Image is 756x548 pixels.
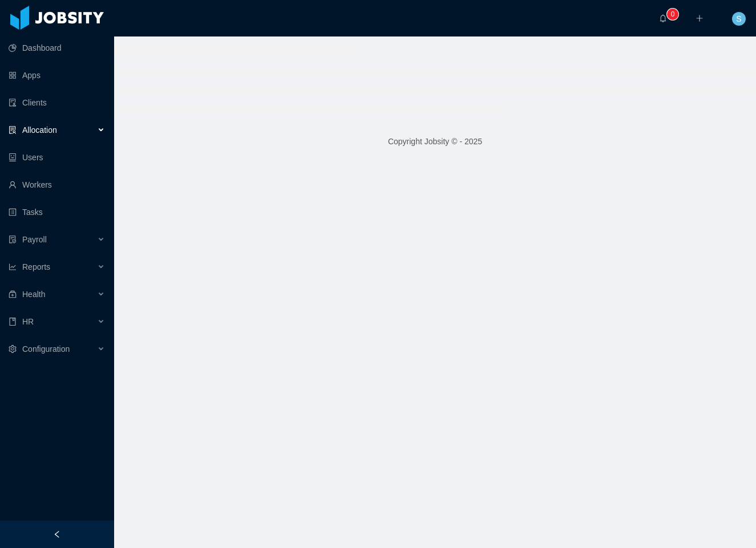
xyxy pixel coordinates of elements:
[9,318,17,326] i: icon: book
[114,122,756,161] footer: Copyright Jobsity © - 2025
[9,64,105,87] a: icon: appstoreApps
[9,263,17,271] i: icon: line-chart
[22,235,47,244] span: Payroll
[9,345,17,353] i: icon: setting
[736,12,741,26] span: S
[9,236,17,243] i: icon: file-protect
[9,173,105,196] a: icon: userWorkers
[22,317,34,326] span: HR
[22,262,50,271] span: Reports
[696,14,704,22] i: icon: plus
[9,36,105,59] a: icon: pie-chartDashboard
[22,290,45,299] span: Health
[9,290,17,298] i: icon: medicine-box
[22,125,57,135] span: Allocation
[9,201,105,224] a: icon: profileTasks
[22,344,70,354] span: Configuration
[659,14,667,22] i: icon: bell
[9,91,105,114] a: icon: auditClients
[9,126,17,134] i: icon: solution
[667,9,678,20] sup: 0
[9,146,105,169] a: icon: robotUsers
